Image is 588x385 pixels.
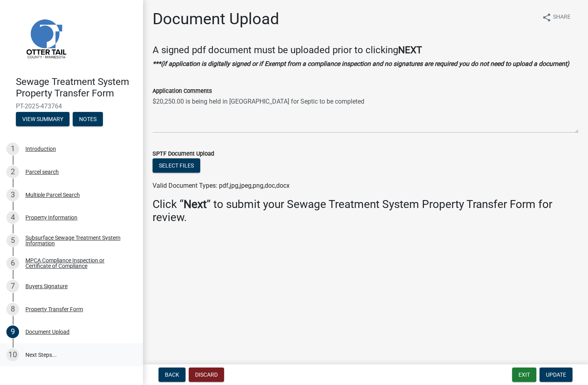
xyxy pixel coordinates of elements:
div: MPCA Compliance Inspection or Certificate of Compliance [25,258,130,269]
button: Select files [153,158,200,173]
img: Otter Tail County, Minnesota [16,8,75,68]
div: 7 [6,280,19,293]
div: 6 [6,257,19,269]
i: share [542,13,551,22]
span: PT-2025-473764 [16,102,127,110]
div: Document Upload [25,329,70,335]
span: Share [553,13,571,22]
h4: Sewage Treatment System Property Transfer Form [16,76,137,99]
div: Introduction [25,146,56,152]
span: Back [165,372,179,378]
span: Valid Document Types: pdf,jpg,jpeg,png,doc,docx [153,182,290,189]
button: shareShare [536,10,577,25]
div: 5 [6,234,19,247]
div: 2 [6,166,19,178]
h4: A signed pdf document must be uploaded prior to clicking [153,44,578,56]
div: 3 [6,189,19,201]
strong: NEXT [398,44,422,56]
span: Update [546,372,566,378]
div: Property Transfer Form [25,306,83,312]
div: Property Information [25,215,77,220]
strong: ***(if application is digitally signed or if Exempt from a compliance inspection and no signature... [153,60,569,67]
button: Notes [73,112,103,126]
div: 1 [6,142,19,155]
label: SPTF Document Upload [153,151,214,157]
h3: Click “ ” to submit your Sewage Treatment System Property Transfer Form for review. [153,198,578,224]
div: Buyers Signature [25,283,68,289]
div: 8 [6,303,19,316]
button: Back [159,368,186,382]
div: Parcel search [25,169,59,175]
div: 10 [6,348,19,361]
strong: Next [184,198,207,211]
div: 9 [6,325,19,338]
wm-modal-confirm: Summary [16,116,70,123]
h1: Document Upload [153,10,279,29]
label: Application Comments [153,89,212,94]
button: Exit [512,368,536,382]
div: Subsurface Sewage Treatment System Information [25,235,130,246]
button: Update [540,368,573,382]
div: 4 [6,211,19,224]
button: View Summary [16,112,70,126]
div: Multiple Parcel Search [25,192,80,198]
wm-modal-confirm: Notes [73,116,103,123]
button: Discard [189,368,224,382]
